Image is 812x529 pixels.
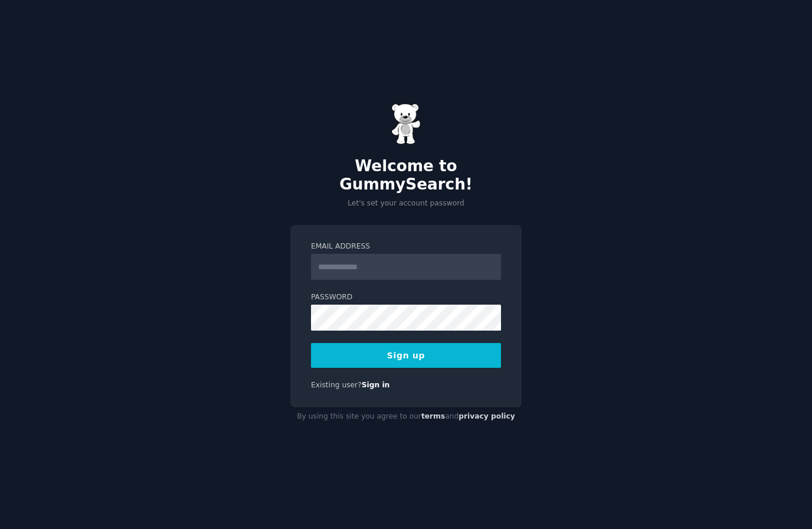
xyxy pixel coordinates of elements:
[311,292,501,303] label: Password
[290,198,522,209] p: Let's set your account password
[391,103,421,145] img: Gummy Bear
[290,407,522,426] div: By using this site you agree to our and
[459,412,515,420] a: privacy policy
[290,157,522,194] h2: Welcome to GummySearch!
[362,381,390,389] a: Sign in
[311,241,501,252] label: Email Address
[421,412,445,420] a: terms
[311,381,362,389] span: Existing user?
[311,343,501,368] button: Sign up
